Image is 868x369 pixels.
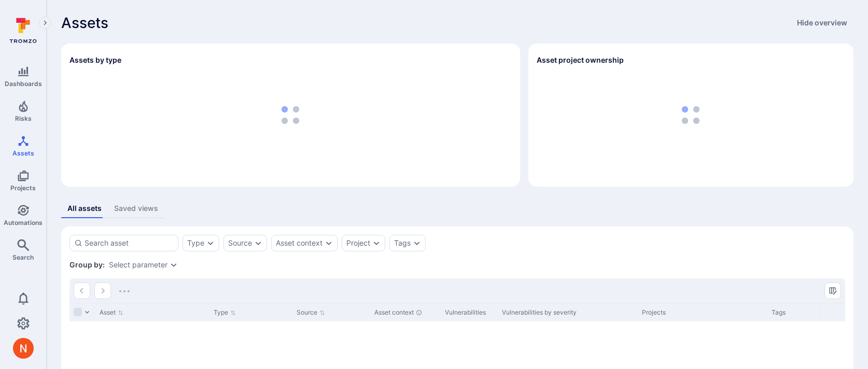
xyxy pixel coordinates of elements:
[94,282,111,299] button: Go to the next page
[413,239,421,247] button: Expand dropdown
[642,308,763,317] div: Projects
[187,239,204,247] button: Type
[394,239,411,247] button: Tags
[119,290,130,292] img: Loading...
[170,261,178,269] button: Expand dropdown
[537,55,624,65] h2: Asset project ownership
[69,55,121,65] h2: Assets by type
[416,309,422,316] div: Automatically discovered context associated with the asset
[13,338,34,359] img: ACg8ocIprwjrgDQnDsNSk9Ghn5p5-B8DpAKWoJ5Gi9syOE4K59tr4Q=s96-c
[74,282,90,299] button: Go to the previous page
[109,261,178,269] div: grouping parameters
[276,239,323,247] button: Asset context
[53,35,853,187] div: Assets overview
[67,203,102,214] div: All assets
[74,308,82,316] span: Select all rows
[374,308,437,317] div: Asset context
[4,219,43,226] span: Automations
[206,239,215,247] button: Expand dropdown
[372,239,381,247] button: Expand dropdown
[297,308,325,317] button: Sort by Source
[39,17,51,29] button: Expand navigation menu
[502,308,634,317] div: Vulnerabilities by severity
[346,239,370,247] button: Project
[109,261,167,269] button: Select parameter
[10,184,36,192] span: Projects
[61,199,853,218] div: assets tabs
[228,239,252,247] button: Source
[12,253,34,261] span: Search
[69,260,105,270] span: Group by:
[13,338,34,359] div: Neeren Patki
[15,115,32,122] span: Risks
[12,149,34,157] span: Assets
[214,308,236,317] button: Sort by Type
[791,15,853,31] button: Hide overview
[61,15,108,31] span: Assets
[5,80,42,88] span: Dashboards
[325,239,333,247] button: Expand dropdown
[41,19,49,27] i: Expand navigation menu
[114,203,158,214] div: Saved views
[100,308,123,317] button: Sort by Asset
[85,238,174,248] input: Search asset
[254,239,262,247] button: Expand dropdown
[824,282,841,299] button: Manage columns
[445,308,494,317] div: Vulnerabilities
